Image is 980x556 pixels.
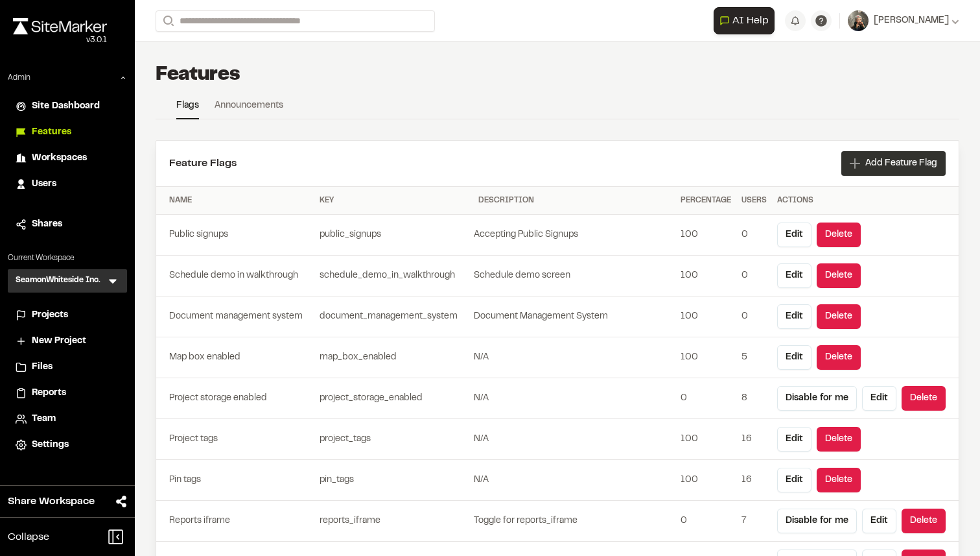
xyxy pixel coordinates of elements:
[473,460,675,501] td: N/A
[16,177,119,191] a: Users
[32,308,68,322] span: Projects
[156,460,314,501] td: Pin tags
[675,460,736,501] td: 100
[32,438,69,452] span: Settings
[473,337,675,378] td: N/A
[777,468,811,492] button: Edit
[736,419,772,460] td: 16
[473,501,675,542] td: Toggle for reports_iframe
[16,412,119,426] a: Team
[32,334,86,348] span: New Project
[741,195,767,206] div: Users
[314,501,473,542] td: reports_iframe
[32,412,56,426] span: Team
[156,337,314,378] td: Map box enabled
[176,99,199,119] a: Flags
[675,296,736,337] td: 100
[902,509,946,533] button: Delete
[156,378,314,419] td: Project storage enabled
[13,18,107,34] img: rebrand.png
[16,151,119,165] a: Workspaces
[736,296,772,337] td: 0
[156,62,240,88] h1: Features
[714,7,775,34] button: Open AI Assistant
[32,151,87,165] span: Workspaces
[8,529,49,545] span: Collapse
[8,72,30,84] p: Admin
[681,195,731,206] div: Percentage
[16,274,100,287] h3: SeamonWhiteside Inc.
[817,263,861,288] button: Delete
[817,304,861,329] button: Delete
[777,223,811,247] button: Edit
[32,217,62,232] span: Shares
[16,360,119,374] a: Files
[473,215,675,256] td: Accepting Public Signups
[862,509,896,533] button: Edit
[16,99,119,114] a: Site Dashboard
[156,296,314,337] td: Document management system
[314,460,473,501] td: pin_tags
[215,99,283,118] a: Announcements
[865,157,937,170] span: Add Feature Flag
[8,252,127,264] p: Current Workspace
[675,419,736,460] td: 100
[16,386,119,400] a: Reports
[32,177,56,191] span: Users
[736,460,772,501] td: 16
[777,195,946,206] div: Actions
[817,223,861,247] button: Delete
[732,13,769,29] span: AI Help
[675,378,736,419] td: 0
[862,386,896,411] button: Edit
[32,125,71,139] span: Features
[777,304,811,329] button: Edit
[156,215,314,256] td: Public signups
[320,195,468,206] div: Key
[169,156,237,171] h2: Feature Flags
[902,386,946,411] button: Delete
[777,509,857,533] button: Disable for me
[777,263,811,288] button: Edit
[16,334,119,348] a: New Project
[848,10,869,31] img: User
[16,438,119,452] a: Settings
[848,10,959,31] button: [PERSON_NAME]
[169,195,309,206] div: Name
[675,215,736,256] td: 100
[16,308,119,322] a: Projects
[714,7,780,34] div: Open AI Assistant
[817,427,861,452] button: Delete
[156,501,314,542] td: Reports iframe
[8,494,95,509] span: Share Workspace
[156,256,314,296] td: Schedule demo in walkthrough
[473,256,675,296] td: Schedule demo screen
[314,215,473,256] td: public_signups
[32,386,66,400] span: Reports
[16,125,119,139] a: Features
[777,386,857,411] button: Disable for me
[156,10,179,32] button: Search
[13,34,107,46] div: Oh geez...please don't...
[777,427,811,452] button: Edit
[314,256,473,296] td: schedule_demo_in_walkthrough
[16,217,119,232] a: Shares
[314,378,473,419] td: project_storage_enabled
[675,337,736,378] td: 100
[675,256,736,296] td: 100
[736,378,772,419] td: 8
[478,195,670,206] div: Description
[314,296,473,337] td: document_management_system
[736,501,772,542] td: 7
[314,419,473,460] td: project_tags
[32,360,52,374] span: Files
[817,345,861,370] button: Delete
[156,419,314,460] td: Project tags
[777,345,811,370] button: Edit
[473,296,675,337] td: Document Management System
[473,419,675,460] td: N/A
[736,215,772,256] td: 0
[473,378,675,419] td: N/A
[675,501,736,542] td: 0
[314,337,473,378] td: map_box_enabled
